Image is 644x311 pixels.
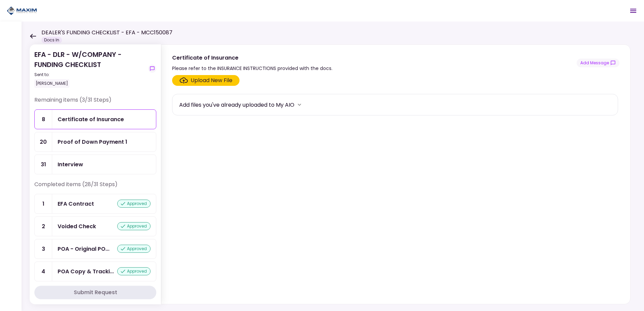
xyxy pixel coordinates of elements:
a: 3POA - Original POA (not CA or GA) (Received in house)approved [34,239,156,259]
div: 2 [35,217,52,236]
div: Certificate of InsurancePlease refer to the INSURANCE INSTRUCTIONS provided with the docs.show-me... [161,44,631,304]
button: show-messages [577,59,619,67]
div: approved [117,267,151,275]
div: Proof of Down Payment 1 [58,138,127,146]
button: Submit Request [34,286,156,299]
div: Add files you've already uploaded to My AIO [179,101,294,109]
div: Certificate of Insurance [58,115,124,124]
div: 31 [35,155,52,174]
div: Sent to: [34,72,146,78]
div: Please refer to the INSURANCE INSTRUCTIONS provided with the docs. [172,64,332,72]
a: 4POA Copy & Tracking Receiptapproved [34,262,156,281]
div: Completed items (28/31 Steps) [34,180,156,194]
div: POA - Original POA (not CA or GA) (Received in house) [58,245,109,253]
img: Partner icon [7,6,37,16]
div: Upload New File [191,76,232,84]
div: [PERSON_NAME] [34,79,69,88]
div: approved [117,200,151,208]
a: 8Certificate of Insurance [34,109,156,129]
button: more [294,100,304,110]
a: 2Voided Checkapproved [34,216,156,236]
div: 4 [35,262,52,281]
div: EFA Contract [58,200,94,208]
div: 1 [35,194,52,213]
div: Voided Check [58,222,96,231]
div: approved [117,245,151,253]
div: Remaining items (3/31 Steps) [34,96,156,109]
div: 8 [35,110,52,129]
div: Interview [58,160,83,169]
span: Click here to upload the required document [172,75,239,86]
a: 31Interview [34,154,156,174]
div: 3 [35,239,52,258]
div: approved [117,222,151,230]
a: 1EFA Contractapproved [34,194,156,214]
a: 20Proof of Down Payment 1 [34,132,156,152]
div: Docs In [41,37,62,43]
div: EFA - DLR - W/COMPANY - FUNDING CHECKLIST [34,49,146,88]
div: POA Copy & Tracking Receipt [58,267,114,276]
div: 20 [35,132,52,151]
div: Submit Request [74,288,117,297]
button: show-messages [148,65,156,73]
h1: DEALER'S FUNDING CHECKLIST - EFA - MCC150087 [41,29,172,37]
button: Open menu [625,3,641,19]
div: Certificate of Insurance [172,54,332,62]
